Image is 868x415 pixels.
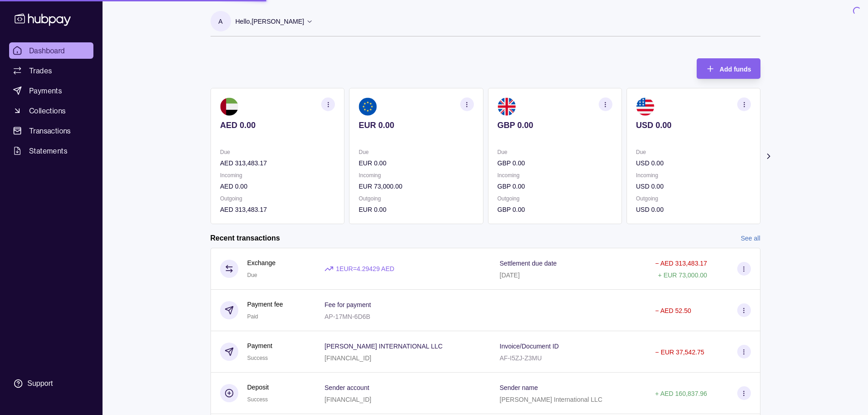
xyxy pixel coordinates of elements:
a: Collections [9,102,93,119]
p: Due [636,147,750,157]
p: + AED 160,837.96 [655,390,707,397]
span: Success [247,396,268,403]
a: See all [741,233,760,243]
img: eu [359,97,377,116]
h2: Recent transactions [211,233,280,243]
p: Outgoing [636,194,750,204]
p: AED 313,483.17 [220,205,335,215]
p: [FINANCIAL_ID] [324,396,371,403]
p: [DATE] [500,272,520,279]
p: Incoming [359,170,473,180]
p: A [218,16,222,26]
p: [FINANCIAL_ID] [324,354,371,362]
p: Fee for payment [324,301,371,308]
p: AED 0.00 [220,181,335,191]
p: Outgoing [359,194,473,204]
p: + EUR 73,000.00 [658,272,707,279]
p: Settlement due date [500,260,557,267]
p: EUR 0.00 [359,120,473,130]
p: Outgoing [497,194,612,204]
p: Due [497,147,612,157]
p: EUR 0.00 [359,158,473,168]
button: Add funds [697,58,760,79]
p: [PERSON_NAME] INTERNATIONAL LLC [324,343,442,350]
p: AF-I5ZJ-Z3MU [500,354,542,362]
p: USD 0.00 [636,181,750,191]
p: AED 0.00 [220,120,335,130]
p: Exchange [247,258,276,268]
a: Statements [9,143,93,159]
p: 1 EUR = 4.29429 AED [336,264,394,274]
span: Success [247,355,268,361]
span: Add funds [719,66,751,73]
p: Incoming [220,170,335,180]
p: USD 0.00 [636,120,750,130]
img: ae [220,97,238,116]
p: EUR 73,000.00 [359,181,473,191]
p: − EUR 37,542.75 [655,348,704,356]
p: AP-17MN-6D6B [324,313,370,320]
p: − AED 52.50 [655,307,691,314]
p: − AED 313,483.17 [655,260,707,267]
p: Invoice/Document ID [500,343,559,350]
p: Outgoing [220,194,335,204]
p: Incoming [636,170,750,180]
p: GBP 0.00 [497,120,612,130]
span: Payments [29,85,62,96]
img: gb [497,97,515,116]
p: Payment [247,341,272,351]
p: USD 0.00 [636,158,750,168]
a: Dashboard [9,42,93,59]
img: us [636,97,654,116]
a: Trades [9,62,93,79]
a: Payments [9,82,93,99]
div: Support [27,379,53,389]
p: Sender account [324,384,369,391]
p: Incoming [497,170,612,180]
p: Payment fee [247,299,283,309]
a: Transactions [9,123,93,139]
p: EUR 0.00 [359,205,473,215]
p: Hello, [PERSON_NAME] [236,16,304,26]
a: Support [9,374,93,393]
p: Sender name [500,384,538,391]
span: Collections [29,105,66,116]
p: GBP 0.00 [497,181,612,191]
span: Due [247,272,257,278]
p: GBP 0.00 [497,158,612,168]
p: GBP 0.00 [497,205,612,215]
p: Due [220,147,335,157]
p: AED 313,483.17 [220,158,335,168]
p: USD 0.00 [636,205,750,215]
span: Statements [29,145,67,156]
span: Dashboard [29,45,65,56]
span: Transactions [29,125,71,136]
p: Due [359,147,473,157]
p: [PERSON_NAME] International LLC [500,396,603,403]
span: Paid [247,313,258,320]
p: Deposit [247,382,269,392]
span: Trades [29,65,52,76]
